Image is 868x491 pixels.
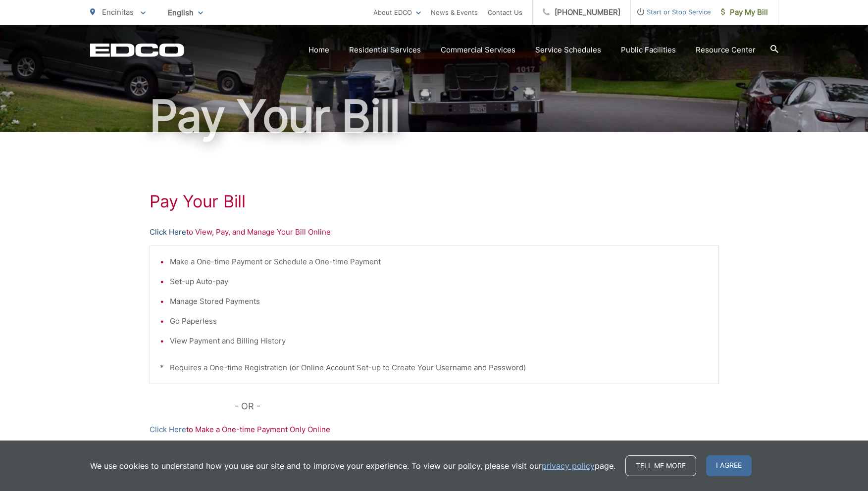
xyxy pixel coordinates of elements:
a: privacy policy [542,460,595,472]
a: Home [308,44,329,56]
p: We use cookies to understand how you use our site and to improve your experience. To view our pol... [90,460,615,472]
a: Service Schedules [535,44,601,56]
li: View Payment and Billing History [170,335,709,347]
p: to View, Pay, and Manage Your Bill Online [150,226,719,238]
li: Make a One-time Payment or Schedule a One-time Payment [170,256,709,268]
span: Pay My Bill [721,6,768,18]
a: About EDCO [373,6,421,18]
h1: Pay Your Bill [150,192,719,211]
span: Encinitas [102,7,134,17]
h1: Pay Your Bill [90,92,778,141]
a: Contact Us [488,6,522,18]
p: - OR - [235,399,719,414]
a: Commercial Services [441,44,515,56]
a: Resource Center [696,44,756,56]
li: Manage Stored Payments [170,295,709,307]
a: EDCD logo. Return to the homepage. [90,43,184,57]
p: * Requires a One-time Registration (or Online Account Set-up to Create Your Username and Password) [160,362,709,374]
li: Go Paperless [170,315,709,327]
a: Tell me more [625,455,696,476]
li: Set-up Auto-pay [170,276,709,288]
a: Click Here [150,226,186,238]
a: Residential Services [349,44,421,56]
p: to Make a One-time Payment Only Online [150,424,719,436]
a: Public Facilities [621,44,676,56]
a: Click Here [150,424,186,436]
span: English [160,4,210,21]
a: News & Events [431,6,478,18]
